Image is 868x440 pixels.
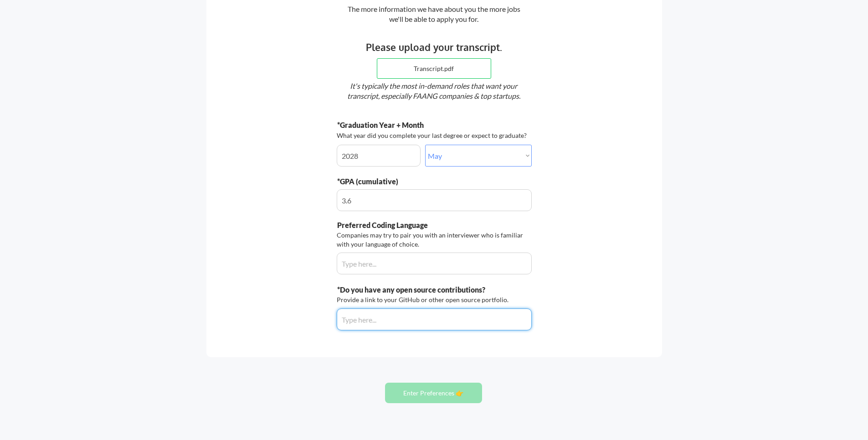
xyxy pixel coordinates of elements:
div: The more information we have about you the more jobs we'll be able to apply you for. [343,4,525,25]
em: It's typically the most in-demand roles that want your transcript, especially FAANG companies & t... [347,81,520,100]
div: Provide a link to your GitHub or other open source portfolio. [337,295,511,304]
button: Enter Preferences 👉 [385,383,482,403]
div: Companies may try to pair you with an interviewer who is familiar with your language of choice. [337,231,529,248]
input: Year [337,145,421,167]
div: What year did you complete your last degree or expect to graduate? [337,131,529,140]
div: Preferred Coding Language [337,220,463,230]
div: *GPA (cumulative) [337,177,463,187]
input: Type here... [337,189,532,211]
div: Please upload your transcript. [295,40,573,55]
div: *Graduation Year + Month [337,120,452,130]
div: *Do you have any open source contributions? [337,285,529,295]
input: Type here... [337,309,532,330]
input: Type here... [337,253,532,274]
